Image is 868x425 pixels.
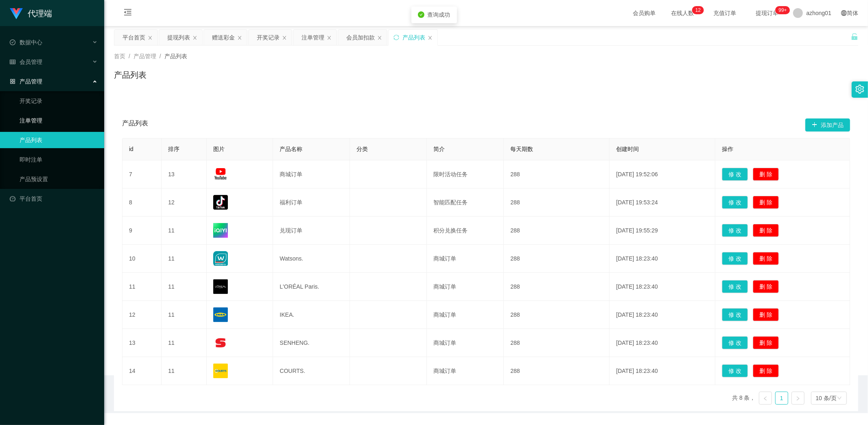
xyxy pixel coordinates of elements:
[816,392,837,404] div: 10 条/页
[302,30,324,45] div: 注单管理
[427,357,504,385] td: 商城订单
[841,10,847,16] i: 图标: global
[667,10,698,16] span: 在线人数
[213,251,228,266] img: 68176a989e162.jpg
[377,35,382,40] i: 图标: close
[722,336,748,349] button: 修 改
[122,273,162,301] td: 11
[237,35,242,40] i: 图标: close
[855,85,864,94] i: 图标: setting
[273,273,350,301] td: L'ORÉAL Paris.
[213,167,228,182] img: 68a482f25dc63.jpg
[20,151,98,168] a: 即时注单
[257,30,280,45] div: 开奖记录
[20,171,98,187] a: 产品预设置
[427,160,504,188] td: 限时活动任务
[273,188,350,217] td: 福利订单
[10,10,52,16] a: 代理端
[504,273,610,301] td: 288
[610,245,715,273] td: [DATE] 18:23:40
[753,308,779,321] button: 删 除
[709,10,740,16] span: 充值订单
[418,11,424,18] i: icon: check-circle
[273,329,350,357] td: SENHENG.
[213,223,228,238] img: 68a4832a773e8.png
[504,357,610,385] td: 288
[122,245,162,273] td: 10
[10,78,42,85] span: 产品管理
[111,395,861,403] div: 2021
[122,160,162,188] td: 7
[504,301,610,329] td: 288
[10,59,15,65] i: 图标: table
[692,6,704,14] sup: 12
[504,245,610,273] td: 288
[427,245,504,273] td: 商城订单
[273,245,350,273] td: Watsons.
[167,30,190,45] div: 提现列表
[213,307,228,322] img: 68176ef633d27.png
[213,335,228,350] img: 68176f62e0d74.png
[775,6,790,14] sup: 1174
[752,10,783,16] span: 提现订单
[20,93,98,109] a: 开奖记录
[20,132,98,148] a: 产品列表
[114,53,125,59] span: 首页
[213,146,225,152] span: 图片
[10,39,15,45] i: 图标: check-circle-o
[122,30,145,45] div: 平台首页
[10,39,42,46] span: 数据中心
[504,329,610,357] td: 288
[168,146,179,152] span: 排序
[10,59,42,65] span: 会员管理
[122,188,162,217] td: 8
[114,69,146,81] h1: 产品列表
[510,146,533,152] span: 每天期数
[10,191,98,207] a: 图标: dashboard平台首页
[753,364,779,377] button: 删 除
[698,6,701,14] p: 2
[775,392,788,405] li: 1
[433,146,445,152] span: 简介
[504,160,610,188] td: 288
[394,35,399,40] i: 图标: sync
[162,160,207,188] td: 13
[427,188,504,217] td: 智能匹配任务
[162,329,207,357] td: 11
[427,217,504,245] td: 积分兑换任务
[763,396,768,401] i: 图标: left
[427,273,504,301] td: 商城订单
[20,112,98,129] a: 注单管理
[610,188,715,217] td: [DATE] 19:53:24
[610,273,715,301] td: [DATE] 18:23:40
[122,301,162,329] td: 12
[753,224,779,237] button: 删 除
[695,6,698,14] p: 1
[776,392,788,404] a: 1
[722,280,748,293] button: 修 改
[837,396,842,401] i: 图标: down
[164,53,187,59] span: 产品列表
[162,273,207,301] td: 11
[129,146,133,152] span: id
[10,8,23,20] img: logo.9652507e.png
[282,35,287,40] i: 图标: close
[428,11,450,18] span: 查询成功
[273,160,350,188] td: 商城订单
[732,392,756,405] li: 共 8 条，
[753,252,779,265] button: 删 除
[280,146,302,152] span: 产品名称
[213,279,228,294] img: 68176c60d0f9a.png
[346,30,375,45] div: 会员加扣款
[28,0,52,26] h1: 代理端
[791,392,805,405] li: 下一页
[327,35,332,40] i: 图标: close
[851,33,858,40] i: 图标: unlock
[192,35,197,40] i: 图标: close
[722,308,748,321] button: 修 改
[427,301,504,329] td: 商城订单
[610,357,715,385] td: [DATE] 18:23:40
[722,196,748,209] button: 修 改
[10,79,15,84] i: 图标: appstore-o
[759,392,772,405] li: 上一页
